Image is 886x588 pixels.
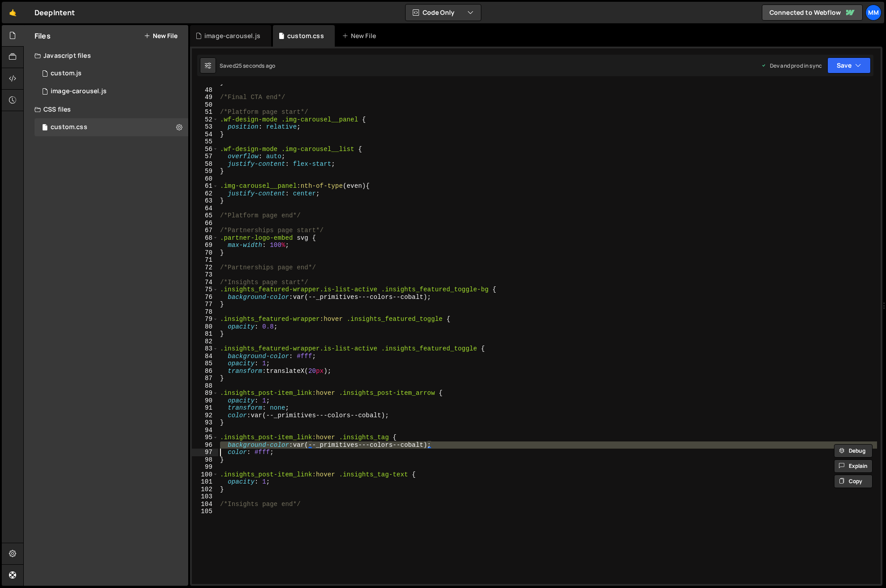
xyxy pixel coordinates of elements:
div: 82 [192,338,218,346]
div: 25 seconds ago [236,62,275,69]
div: 59 [192,168,218,175]
div: 99 [192,463,218,471]
div: 86 [192,367,218,375]
div: 54 [192,131,218,138]
button: New File [144,32,177,39]
div: custom.css [51,123,87,131]
div: 16711/45679.js [35,65,188,82]
button: Copy [834,475,873,488]
a: Connected to Webflow [762,4,863,21]
div: 56 [192,146,218,153]
div: 73 [192,271,218,279]
div: 64 [192,205,218,212]
div: 55 [192,138,218,146]
div: 52 [192,116,218,124]
div: 60 [192,175,218,183]
div: 98 [192,456,218,464]
div: CSS files [24,100,188,118]
h2: Files [35,31,51,41]
button: Explain [834,459,873,473]
div: 67 [192,227,218,234]
div: 16711/45677.css [35,118,188,136]
div: New File [342,31,380,40]
div: custom.js [51,69,82,78]
div: 92 [192,412,218,419]
div: 89 [192,389,218,397]
div: 48 [192,86,218,94]
div: 76 [192,294,218,301]
div: 62 [192,190,218,198]
div: 104 [192,501,218,508]
div: DeepIntent [35,7,75,18]
div: 69 [192,242,218,249]
div: 50 [192,101,218,109]
div: 71 [192,256,218,264]
div: 105 [192,508,218,515]
div: 97 [192,449,218,456]
div: 85 [192,360,218,367]
div: 68 [192,234,218,242]
div: 75 [192,286,218,294]
div: 88 [192,382,218,390]
div: 72 [192,264,218,272]
div: 80 [192,323,218,331]
div: 93 [192,419,218,427]
div: 70 [192,249,218,257]
div: 96 [192,441,218,449]
div: 77 [192,301,218,308]
div: 78 [192,308,218,316]
div: 53 [192,123,218,131]
button: Code Only [406,4,481,21]
div: Javascript files [24,47,188,65]
div: Saved [220,62,275,69]
div: 63 [192,197,218,205]
div: 16711/45799.js [35,82,188,100]
div: 87 [192,375,218,382]
div: 100 [192,471,218,479]
div: 74 [192,279,218,286]
div: 61 [192,182,218,190]
a: 🤙 [2,2,24,23]
button: Debug [834,444,873,458]
div: 95 [192,434,218,441]
div: 103 [192,493,218,501]
div: 84 [192,353,218,360]
div: 49 [192,94,218,101]
div: 57 [192,153,218,160]
div: 91 [192,404,218,412]
a: mm [865,4,882,21]
div: 83 [192,345,218,353]
div: 81 [192,330,218,338]
div: image-carousel.js [204,31,260,40]
div: 102 [192,486,218,493]
div: 66 [192,220,218,227]
div: 51 [192,108,218,116]
div: image-carousel.js [51,87,107,95]
div: custom.css [287,31,324,40]
div: 65 [192,212,218,220]
div: 94 [192,427,218,434]
div: 101 [192,478,218,486]
div: Dev and prod in sync [761,62,822,69]
div: 79 [192,316,218,323]
div: 58 [192,160,218,168]
button: Save [827,57,871,73]
div: 90 [192,397,218,405]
